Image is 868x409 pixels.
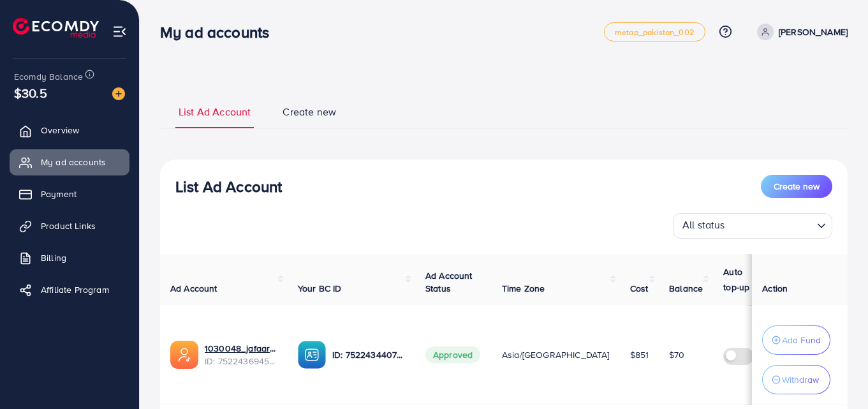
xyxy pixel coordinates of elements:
[779,24,848,40] p: [PERSON_NAME]
[630,282,649,295] span: Cost
[298,282,342,295] span: Your BC ID
[112,24,127,39] img: menu
[774,180,820,193] span: Create new
[41,124,79,137] span: Overview
[13,18,99,38] img: logo
[170,341,198,369] img: ic-ads-acc.e4c84228.svg
[179,105,251,119] span: List Ad Account
[782,332,821,348] p: Add Fund
[205,342,277,368] div: <span class='underline'>1030048_jafaar123_1751453845453</span></br>7522436945524654081
[112,87,125,100] img: image
[669,348,684,361] span: $70
[298,341,326,369] img: ic-ba-acc.ded83a64.svg
[41,283,109,296] span: Affiliate Program
[14,84,47,102] span: $30.5
[729,216,812,235] input: Search for option
[10,149,129,175] a: My ad accounts
[41,188,77,200] span: Payment
[762,325,830,355] button: Add Fund
[14,70,83,83] span: Ecomdy Balance
[205,342,277,355] a: 1030048_jafaar123_1751453845453
[10,181,129,207] a: Payment
[723,264,760,295] p: Auto top-up
[10,213,129,239] a: Product Links
[170,282,217,295] span: Ad Account
[283,105,336,119] span: Create new
[680,215,728,235] span: All status
[669,282,703,295] span: Balance
[425,346,480,363] span: Approved
[762,282,788,295] span: Action
[10,245,129,271] a: Billing
[615,28,695,36] span: metap_pakistan_002
[761,175,832,198] button: Create new
[41,251,66,264] span: Billing
[604,22,705,41] a: metap_pakistan_002
[175,177,282,196] h3: List Ad Account
[332,347,405,362] p: ID: 7522434407987298322
[630,348,649,361] span: $851
[10,277,129,302] a: Affiliate Program
[10,117,129,143] a: Overview
[502,348,610,361] span: Asia/[GEOGRAPHIC_DATA]
[752,24,848,40] a: [PERSON_NAME]
[673,213,832,239] div: Search for option
[425,269,473,295] span: Ad Account Status
[160,23,279,41] h3: My ad accounts
[782,372,819,387] p: Withdraw
[41,156,106,168] span: My ad accounts
[762,365,830,394] button: Withdraw
[502,282,545,295] span: Time Zone
[205,355,277,368] span: ID: 7522436945524654081
[41,219,96,232] span: Product Links
[814,352,858,399] iframe: Chat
